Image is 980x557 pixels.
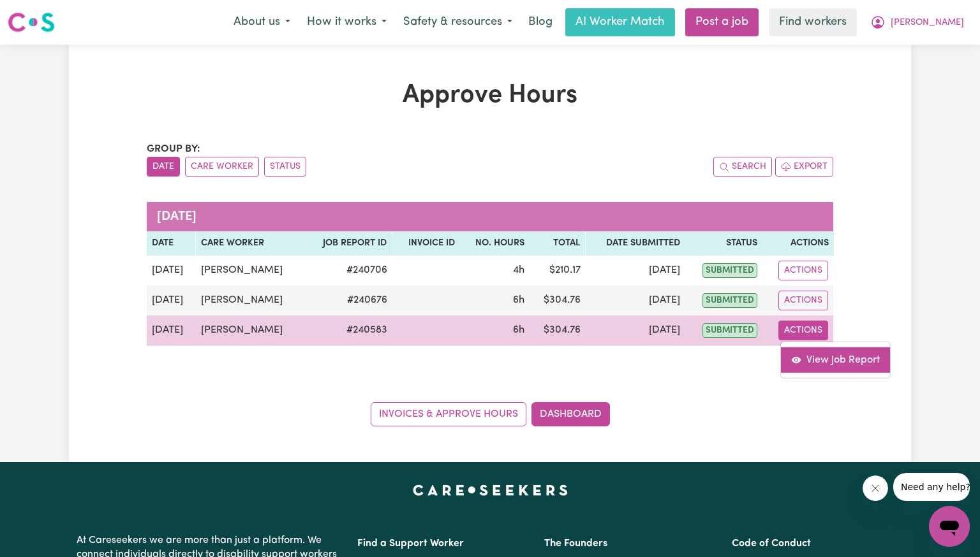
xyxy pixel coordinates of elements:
[196,231,304,256] th: Care worker
[530,286,586,315] td: $ 304.76
[891,16,964,30] span: [PERSON_NAME]
[413,485,568,495] a: Careseekers home page
[778,321,828,340] button: Actions
[264,157,306,177] button: sort invoices by paid status
[196,286,304,315] td: [PERSON_NAME]
[357,539,464,549] a: Find a Support Worker
[586,315,685,346] td: [DATE]
[513,265,524,275] span: 4 hours
[513,325,524,335] span: 6 hours
[147,315,196,346] td: [DATE]
[304,231,392,256] th: Job Report ID
[459,231,530,256] th: No. Hours
[8,8,55,37] a: Careseekers logo
[702,263,757,278] span: submitted
[893,473,970,501] iframe: Message from company
[147,80,833,111] h1: Approve Hours
[8,9,77,19] span: Need any help?
[299,9,395,36] button: How it works
[530,256,586,286] td: $ 210.17
[544,539,607,549] a: The Founders
[781,347,890,372] a: View job report 240583
[371,402,526,426] a: Invoices & Approve Hours
[8,11,55,34] img: Careseekers logo
[713,157,772,177] button: Search
[702,323,757,338] span: submitted
[732,539,811,549] a: Code of Conduct
[225,9,299,36] button: About us
[392,231,459,256] th: Invoice ID
[185,157,259,177] button: sort invoices by care worker
[304,315,392,346] td: # 240583
[513,295,524,305] span: 6 hours
[395,9,521,36] button: Safety & resources
[780,341,891,378] div: Actions
[586,286,685,315] td: [DATE]
[685,8,759,36] a: Post a job
[530,315,586,346] td: $ 304.76
[304,286,392,315] td: # 240676
[196,315,304,346] td: [PERSON_NAME]
[565,8,675,36] a: AI Worker Match
[586,256,685,286] td: [DATE]
[304,256,392,286] td: # 240706
[586,231,685,256] th: Date Submitted
[762,231,833,256] th: Actions
[147,157,180,177] button: sort invoices by date
[778,261,828,280] button: Actions
[147,144,200,154] span: Group by:
[778,291,828,310] button: Actions
[147,202,833,231] caption: [DATE]
[147,256,196,286] td: [DATE]
[685,231,762,256] th: Status
[775,157,833,177] button: Export
[521,8,560,36] a: Blog
[769,8,857,36] a: Find workers
[863,475,888,501] iframe: Close message
[862,9,972,36] button: My Account
[530,231,586,256] th: Total
[196,256,304,286] td: [PERSON_NAME]
[147,286,196,315] td: [DATE]
[929,506,970,547] iframe: Button to launch messaging window
[531,402,610,426] a: Dashboard
[147,231,196,256] th: Date
[702,293,757,308] span: submitted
